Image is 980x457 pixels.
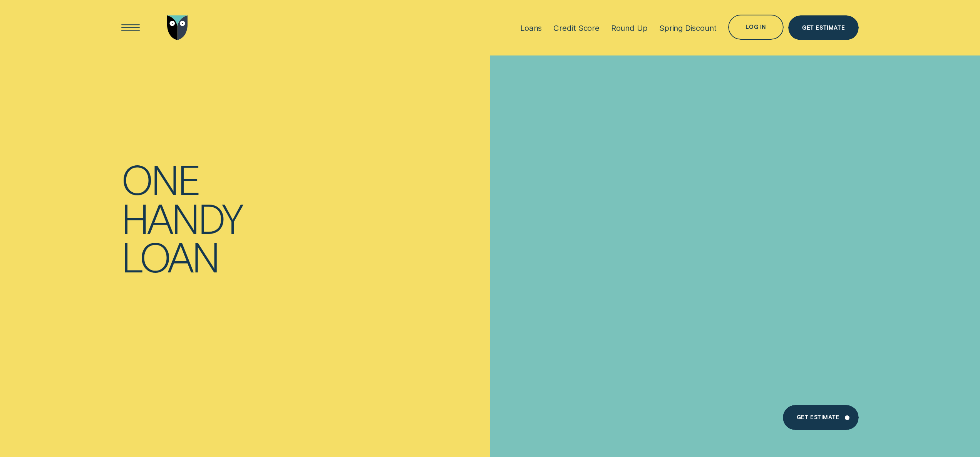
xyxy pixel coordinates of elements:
button: Open Menu [118,15,143,40]
div: Spring Discount [659,23,717,33]
img: Wisr [167,15,188,40]
div: Loans [520,23,542,33]
div: Credit Score [553,23,600,33]
a: Get Estimate [788,15,859,40]
button: Log in [728,15,784,40]
div: Round Up [611,23,648,33]
a: Get Estimate [783,405,859,430]
h4: One handy loan [121,159,362,275]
